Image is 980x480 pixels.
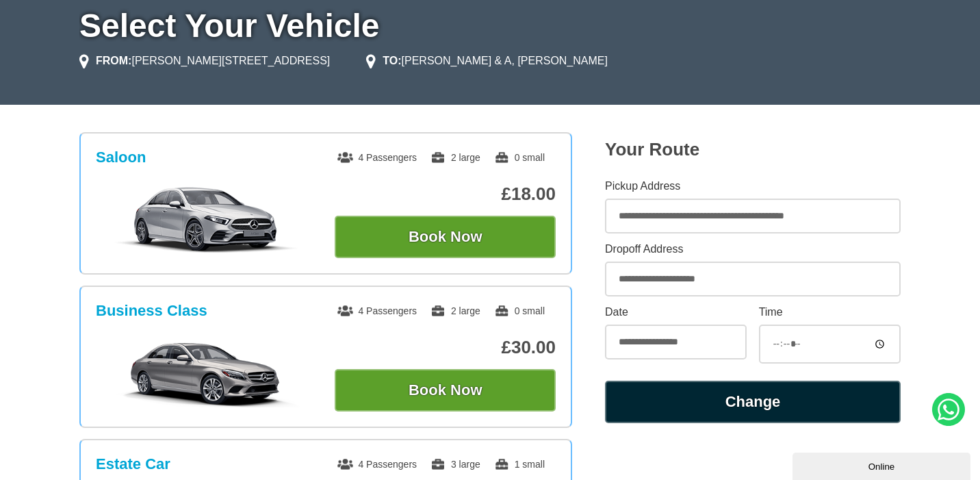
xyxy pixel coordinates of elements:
[96,55,131,66] strong: FROM:
[96,455,170,473] h3: Estate Car
[494,305,545,316] span: 0 small
[494,459,545,470] span: 1 small
[337,305,417,316] span: 4 Passengers
[383,55,401,66] strong: TO:
[430,152,480,163] span: 2 large
[605,181,901,192] label: Pickup Address
[605,381,901,423] button: Change
[335,337,556,358] p: £30.00
[79,10,901,42] h1: Select Your Vehicle
[605,307,747,318] label: Date
[335,184,556,205] p: £18.00
[337,152,417,163] span: 4 Passengers
[792,450,973,480] iframe: chat widget
[335,369,556,412] button: Book Now
[366,53,608,69] li: [PERSON_NAME] & A, [PERSON_NAME]
[759,307,901,318] label: Time
[103,339,309,407] img: Business Class
[494,152,545,163] span: 0 small
[337,459,417,470] span: 4 Passengers
[605,139,901,160] h2: Your Route
[335,216,556,258] button: Book Now
[96,149,146,166] h3: Saloon
[605,244,901,255] label: Dropoff Address
[96,302,207,320] h3: Business Class
[430,459,480,470] span: 3 large
[79,53,330,69] li: [PERSON_NAME][STREET_ADDRESS]
[103,186,309,254] img: Saloon
[430,305,480,316] span: 2 large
